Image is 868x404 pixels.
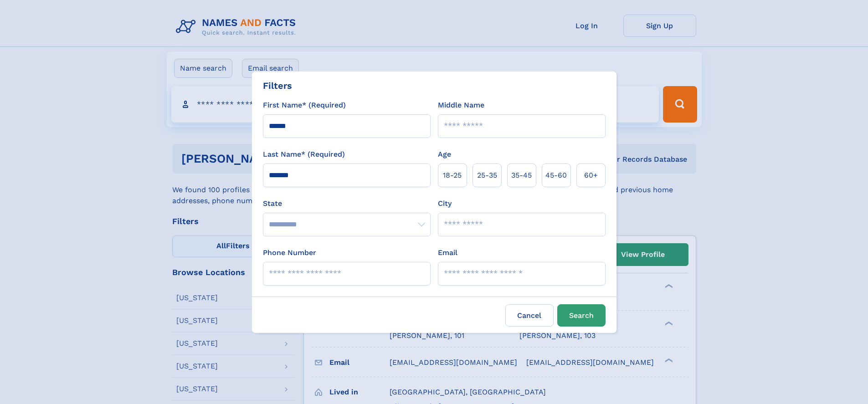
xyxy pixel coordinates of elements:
div: Filters [263,79,292,92]
span: 35‑45 [511,170,532,181]
label: City [438,198,452,209]
label: Age [438,149,451,160]
label: Phone Number [263,247,316,258]
label: Middle Name [438,100,484,111]
button: Search [557,304,606,327]
label: State [263,198,431,209]
span: 60+ [584,170,598,181]
label: Email [438,247,457,258]
span: 25‑35 [477,170,497,181]
label: First Name* (Required) [263,100,346,111]
label: Last Name* (Required) [263,149,345,160]
span: 18‑25 [443,170,462,181]
span: 45‑60 [545,170,567,181]
label: Cancel [505,304,554,327]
